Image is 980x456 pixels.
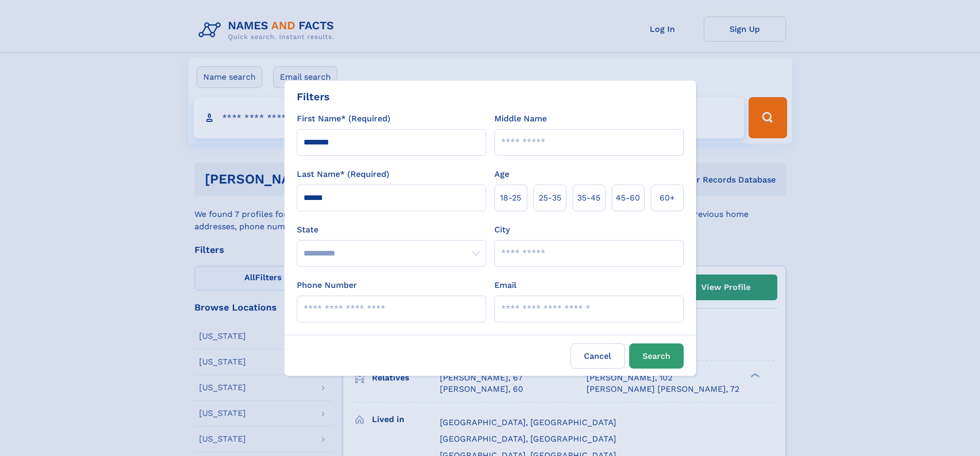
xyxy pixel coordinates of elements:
label: Age [494,168,509,180]
label: Cancel [571,343,625,369]
span: 60+ [660,192,675,204]
label: State [297,224,486,236]
label: Last Name* (Required) [297,168,389,180]
span: 35‑45 [577,192,600,204]
button: Search [629,343,684,369]
span: 25‑35 [539,192,561,204]
span: 45‑60 [616,192,640,204]
span: 18‑25 [500,192,521,204]
label: Email [494,279,516,291]
label: First Name* (Required) [297,113,390,125]
label: Phone Number [297,279,357,291]
div: Filters [297,89,330,104]
label: City [494,224,510,236]
label: Middle Name [494,113,547,125]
